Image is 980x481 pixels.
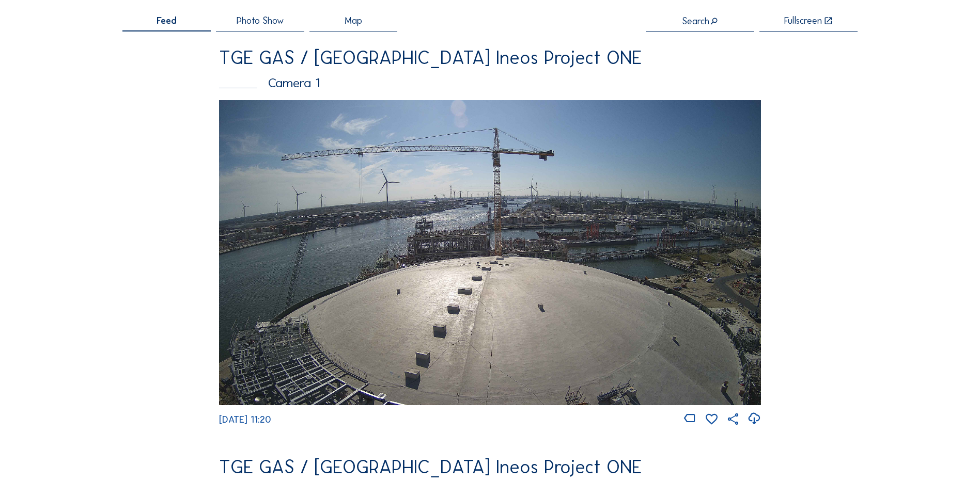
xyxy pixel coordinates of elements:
[219,49,761,67] div: TGE GAS / [GEOGRAPHIC_DATA] Ineos Project ONE
[219,76,761,89] div: Camera 1
[157,16,177,25] span: Feed
[219,458,761,476] div: TGE GAS / [GEOGRAPHIC_DATA] Ineos Project ONE
[784,16,822,26] div: Fullscreen
[219,100,761,405] img: Image
[345,16,362,25] span: Map
[219,414,271,425] span: [DATE] 11:20
[237,16,284,25] span: Photo Show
